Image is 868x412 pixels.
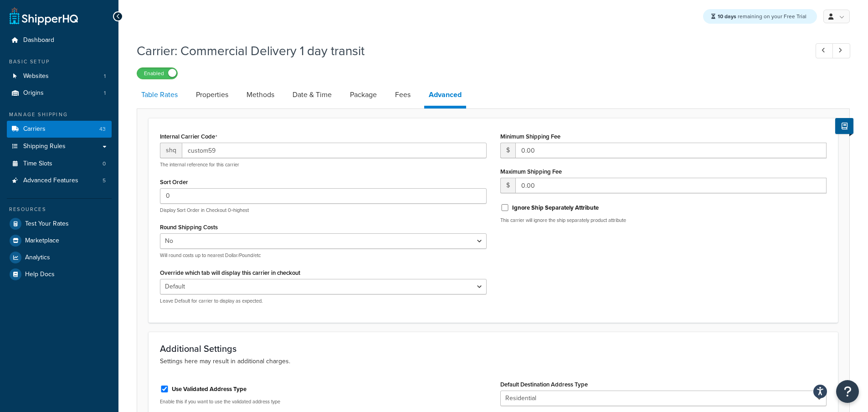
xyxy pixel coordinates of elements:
[718,12,806,21] span: remaining on your Free Trial
[160,344,827,354] h3: Additional Settings
[160,179,188,185] label: Sort Order
[7,68,112,85] a: Websites1
[160,298,487,304] p: Leave Default for carrier to display as expected.
[242,84,279,106] a: Methods
[500,381,588,388] label: Default Destination Address Type
[288,84,336,106] a: Date & Time
[160,207,487,214] p: Display Sort Order in Checkout 0=highest
[7,266,112,283] a: Help Docs
[832,43,850,58] a: Next Record
[160,356,827,366] p: Settings here may result in additional charges.
[160,143,182,158] span: shq
[816,43,833,58] a: Previous Record
[512,204,599,212] label: Ignore Ship Separately Attribute
[23,143,66,150] span: Shipping Rules
[160,398,487,405] p: Enable this if you want to use the validated address type
[103,177,106,185] span: 5
[23,125,46,133] span: Carriers
[160,133,217,140] label: Internal Carrier Code
[23,89,44,97] span: Origins
[23,177,78,185] span: Advanced Features
[7,172,112,189] a: Advanced Features5
[172,385,247,393] label: Use Validated Address Type
[7,85,112,102] a: Origins1
[23,160,52,168] span: Time Slots
[137,68,177,79] label: Enabled
[7,232,112,249] a: Marketplace
[7,111,112,118] div: Manage Shipping
[835,118,853,134] button: Show Help Docs
[424,84,466,108] a: Advanced
[160,224,218,231] label: Round Shipping Costs
[25,271,55,278] span: Help Docs
[345,84,381,106] a: Package
[104,89,106,97] span: 1
[500,217,827,224] p: This carrier will ignore the ship separately product attribute
[160,252,487,259] p: Will round costs up to nearest Dollar/Pound/etc
[836,380,859,403] button: Open Resource Center
[160,269,300,276] label: Override which tab will display this carrier in checkout
[7,155,112,172] a: Time Slots0
[23,36,54,44] span: Dashboard
[7,32,112,49] a: Dashboard
[718,12,736,21] strong: 10 days
[137,42,799,60] h1: Carrier: Commercial Delivery 1 day transit
[7,138,112,155] a: Shipping Rules
[7,58,112,66] div: Basic Setup
[25,254,50,262] span: Analytics
[137,84,182,106] a: Table Rates
[500,178,515,193] span: $
[500,133,560,140] label: Minimum Shipping Fee
[25,237,59,245] span: Marketplace
[160,161,487,168] p: The internal reference for this carrier
[191,84,233,106] a: Properties
[25,220,69,228] span: Test Your Rates
[99,125,106,133] span: 43
[7,216,112,232] a: Test Your Rates
[103,160,106,168] span: 0
[23,72,49,80] span: Websites
[7,249,112,266] a: Analytics
[500,143,515,158] span: $
[390,84,415,106] a: Fees
[7,85,112,102] li: Origins
[7,172,112,189] li: Advanced Features
[7,206,112,213] div: Resources
[104,72,106,80] span: 1
[7,121,112,138] li: Carriers
[7,68,112,85] li: Websites
[7,121,112,138] a: Carriers43
[7,155,112,172] li: Time Slots
[500,168,562,175] label: Maximum Shipping Fee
